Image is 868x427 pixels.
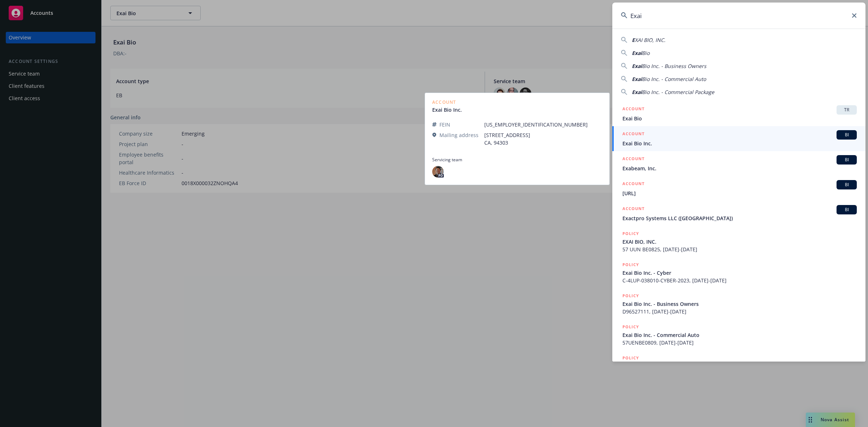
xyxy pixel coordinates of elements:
span: BI [839,206,854,213]
span: [URL] [622,189,857,197]
h5: POLICY [622,230,639,237]
span: Exai Bio Inc. [622,140,857,147]
h5: ACCOUNT [622,205,644,214]
h5: POLICY [622,292,639,299]
span: Bio Inc. - Business Owners [642,63,706,69]
span: Exai [632,89,642,95]
a: POLICYExai Bio Inc. - CyberC-4LUP-038010-CYBER-2023, [DATE]-[DATE] [612,257,865,288]
a: POLICYExai Bio Inc. - Commercial Auto57UENBE0809, [DATE]-[DATE] [612,319,865,350]
span: Exactpro Systems LLC ([GEOGRAPHIC_DATA]) [622,214,857,222]
span: EXAI BIO, INC. [622,238,857,245]
span: Bio Inc. - Commercial Auto [642,76,706,82]
a: ACCOUNTBIExactpro Systems LLC ([GEOGRAPHIC_DATA]) [612,201,865,226]
span: 57UENBE0809, [DATE]-[DATE] [622,339,857,346]
span: Exai [632,50,642,56]
a: ACCOUNTTRExai Bio [612,101,865,126]
span: XAI BIO, INC. [635,37,665,43]
span: Bio [642,50,650,56]
h5: ACCOUNT [622,180,644,189]
a: POLICYEXAI BIO, INC.57 UUN BE0825, [DATE]-[DATE] [612,226,865,257]
a: ACCOUNTBIExai Bio Inc. [612,126,865,151]
span: E [632,37,635,43]
h5: ACCOUNT [622,155,644,164]
a: POLICYExai Bio Inc. - Business OwnersD96527111, [DATE]-[DATE] [612,288,865,319]
span: Exai Bio Inc. - Commercial Auto [622,331,857,339]
span: BI [839,182,854,188]
a: ACCOUNTBI[URL] [612,176,865,201]
span: C-4LUP-038010-CYBER-2023, [DATE]-[DATE] [622,277,857,284]
h5: ACCOUNT [622,130,644,139]
span: D96527111, [DATE]-[DATE] [622,308,857,315]
h5: POLICY [622,323,639,330]
a: ACCOUNTBIExabeam, Inc. [612,151,865,176]
span: Exai Bio Inc. - Cyber [622,269,857,277]
span: Exai Bio [622,115,857,122]
span: TR [839,107,854,113]
a: POLICY [612,350,865,381]
span: BI [839,132,854,138]
input: Search... [612,3,865,29]
span: Exai Bio Inc. - Business Owners [622,300,857,308]
h5: POLICY [622,354,639,362]
span: 57 UUN BE0825, [DATE]-[DATE] [622,245,857,253]
span: Exai [632,63,642,69]
span: Bio Inc. - Commercial Package [642,89,714,95]
h5: POLICY [622,261,639,268]
span: BI [839,157,854,163]
span: Exai [632,76,642,82]
h5: ACCOUNT [622,105,644,114]
span: Exabeam, Inc. [622,165,857,172]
